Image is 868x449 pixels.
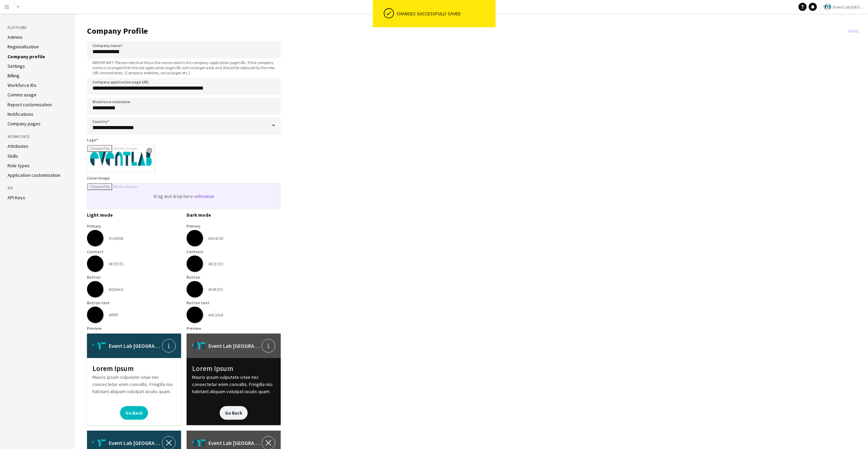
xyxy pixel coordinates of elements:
div: #ECECEC [109,261,124,266]
a: Application customisation [8,172,60,178]
div: #F0F2F5 [208,287,223,292]
span: IMPORTANT: Please note that this is the name used in the company application page URL. If the com... [87,60,281,75]
button: Go Back [120,406,148,420]
span: Event Lab [GEOGRAPHIC_DATA] [109,439,162,447]
div: #02b9c0 [109,287,123,292]
div: #4C4C4C [208,236,224,241]
a: Settings [8,63,25,69]
h3: Workforce [8,134,68,140]
span: Event Lab [GEOGRAPHIC_DATA] [208,439,262,447]
a: Workforce IDs [8,82,36,88]
a: Billing [8,73,19,79]
img: Logo [823,3,832,11]
a: Company profile [8,53,45,60]
a: Attributes [8,143,28,149]
img: thumb-aa847b46-d1b4-4a90-9cbb-983ecb8e1c7b..png [92,339,106,353]
h3: API [8,185,68,191]
a: Skills [8,153,18,159]
img: thumb-aa847b46-d1b4-4a90-9cbb-983ecb8e1c7b..png [192,339,206,353]
div: Lorem Ipsum [192,363,275,374]
a: Report customisation [8,102,52,108]
h3: Dark mode [187,212,281,218]
a: Notifications [8,111,33,117]
a: Regionalisation [8,44,39,50]
div: #ECECEC [208,261,224,266]
div: #ffffff [109,312,118,318]
a: API Keys [8,195,25,201]
h1: Company Profile [87,26,845,36]
div: #0C1014 [208,312,223,318]
span: Event Lab [GEOGRAPHIC_DATA] [833,4,865,10]
span: Event Lab [GEOGRAPHIC_DATA] [109,342,162,350]
a: Admins [8,34,23,40]
div: Mauris ipsum vulputate vitae nec consectetur enim convallis. Fringilla nisi habitant aliquam volu... [187,358,281,425]
div: Changes successfully saved [397,11,493,17]
a: Company pages [8,121,41,127]
span: Event Lab [GEOGRAPHIC_DATA] [208,342,262,350]
a: Role types [8,162,30,169]
div: Mauris ipsum vulputate vitae nec consectetur enim convallis. Fringilla nisi habitant aliquam volu... [87,358,181,425]
a: Comms usage [8,92,36,98]
h3: Platform [8,25,68,31]
div: Lorem Ipsum [92,363,176,374]
button: Go Back [220,406,248,420]
div: #134558 [109,236,123,241]
h3: Light mode [87,212,181,218]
